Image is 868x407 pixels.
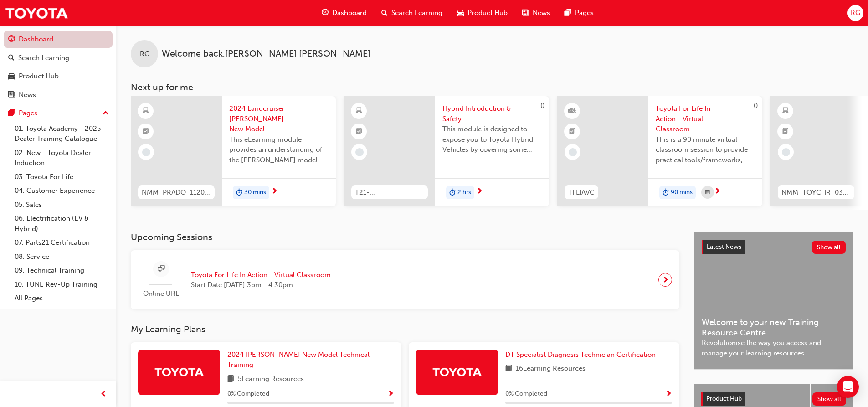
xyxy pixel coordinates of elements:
[656,103,755,134] span: Toyota For Life In Action - Virtual Classroom
[18,53,69,63] div: Search Learning
[568,187,595,198] span: TFLIAVC
[837,376,859,398] div: Open Intercom Messenger
[851,8,860,18] span: RG
[5,3,68,23] img: Trak
[244,187,266,198] span: 30 mins
[449,187,456,199] span: duration-icon
[8,36,15,44] span: guage-icon
[191,270,331,280] span: Toyota For Life In Action - Virtual Classroom
[4,29,113,105] button: DashboardSearch LearningProduct HubNews
[11,263,113,278] a: 09. Technical Training
[505,350,659,360] a: DT Specialist Diagnosis Technician Certification
[19,71,59,82] div: Product Hub
[442,124,542,155] span: This module is designed to expose you to Toyota Hybrid Vehicles by covering some history of the H...
[505,350,656,359] span: DT Specialist Diagnosis Technician Certification
[812,392,847,406] button: Show all
[467,8,508,18] span: Product Hub
[140,49,149,59] span: RG
[8,109,15,118] span: pages-icon
[387,390,394,398] span: Show Progress
[557,96,762,206] a: 0TFLIAVCToyota For Life In Action - Virtual ClassroomThis is a 90 minute virtual classroom sessio...
[355,187,424,198] span: T21-FOD_HVIS_PREREQ
[694,232,853,370] a: Latest NewsShow allWelcome to your new Training Resource CentreRevolutionise the way you access a...
[665,390,672,398] span: Show Progress
[11,198,113,212] a: 05. Sales
[516,363,586,375] span: 16 Learning Resources
[314,4,374,22] a: guage-iconDashboard
[227,389,269,399] span: 0 % Completed
[8,54,15,62] span: search-icon
[356,126,362,138] span: booktick-icon
[782,126,789,138] span: booktick-icon
[569,105,575,117] span: learningResourceType_INSTRUCTOR_LED-icon
[457,7,464,19] span: car-icon
[702,338,846,358] span: Revolutionise the way you access and manage your learning resources.
[19,108,37,118] div: Pages
[505,363,512,375] span: book-icon
[158,263,164,275] span: sessionType_ONLINE_URL-icon
[533,8,550,18] span: News
[374,4,450,22] a: search-iconSearch Learning
[569,148,577,156] span: learningRecordVerb_NONE-icon
[8,91,15,99] span: news-icon
[665,388,672,400] button: Show Progress
[138,289,184,299] span: Online URL
[457,187,471,198] span: 2 hrs
[191,280,331,290] span: Start Date: [DATE] 3pm - 4:30pm
[557,4,601,22] a: pages-iconPages
[565,7,571,19] span: pages-icon
[162,49,370,59] span: Welcome back , [PERSON_NAME] [PERSON_NAME]
[11,146,113,170] a: 02. New - Toyota Dealer Induction
[229,103,329,134] span: 2024 Landcruiser [PERSON_NAME] New Model Mechanisms - Model Outline 1
[227,374,234,385] span: book-icon
[4,105,113,122] button: Pages
[103,108,109,119] span: up-icon
[131,232,679,242] h3: Upcoming Sessions
[754,102,758,110] span: 0
[8,72,15,81] span: car-icon
[116,82,868,93] h3: Next up for me
[381,7,388,19] span: search-icon
[663,187,669,199] span: duration-icon
[569,126,575,138] span: booktick-icon
[671,187,693,198] span: 90 mins
[11,170,113,184] a: 03. Toyota For Life
[227,350,370,369] span: 2024 [PERSON_NAME] New Model Technical Training
[143,126,149,138] span: booktick-icon
[322,7,329,19] span: guage-icon
[138,258,672,303] a: Online URLToyota For Life In Action - Virtual ClassroomStart Date:[DATE] 3pm - 4:30pm
[432,364,482,380] img: Trak
[812,241,846,254] button: Show all
[356,105,362,117] span: learningResourceType_ELEARNING-icon
[229,134,329,165] span: This eLearning module provides an understanding of the [PERSON_NAME] model line-up and its Katash...
[11,291,113,305] a: All Pages
[782,105,789,117] span: learningResourceType_ELEARNING-icon
[142,148,150,156] span: learningRecordVerb_NONE-icon
[847,5,863,21] button: RG
[4,31,113,48] a: Dashboard
[387,388,394,400] button: Show Progress
[143,105,149,117] span: learningResourceType_ELEARNING-icon
[271,188,278,196] span: next-icon
[131,324,679,335] h3: My Learning Plans
[11,236,113,250] a: 07. Parts21 Certification
[355,148,364,156] span: learningRecordVerb_NONE-icon
[11,211,113,236] a: 06. Electrification (EV & Hybrid)
[450,4,515,22] a: car-iconProduct Hub
[781,187,851,198] span: NMM_TOYCHR_032024_MODULE_1
[238,374,304,385] span: 5 Learning Resources
[100,389,107,400] span: prev-icon
[142,187,211,198] span: NMM_PRADO_112024_MODULE_1
[714,188,721,196] span: next-icon
[11,122,113,146] a: 01. Toyota Academy - 2025 Dealer Training Catalogue
[11,250,113,264] a: 08. Service
[515,4,557,22] a: news-iconNews
[344,96,549,206] a: 0T21-FOD_HVIS_PREREQHybrid Introduction & SafetyThis module is designed to expose you to Toyota H...
[662,273,669,286] span: next-icon
[11,278,113,292] a: 10. TUNE Rev-Up Training
[575,8,594,18] span: Pages
[11,184,113,198] a: 04. Customer Experience
[131,96,336,206] a: NMM_PRADO_112024_MODULE_12024 Landcruiser [PERSON_NAME] New Model Mechanisms - Model Outline 1Thi...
